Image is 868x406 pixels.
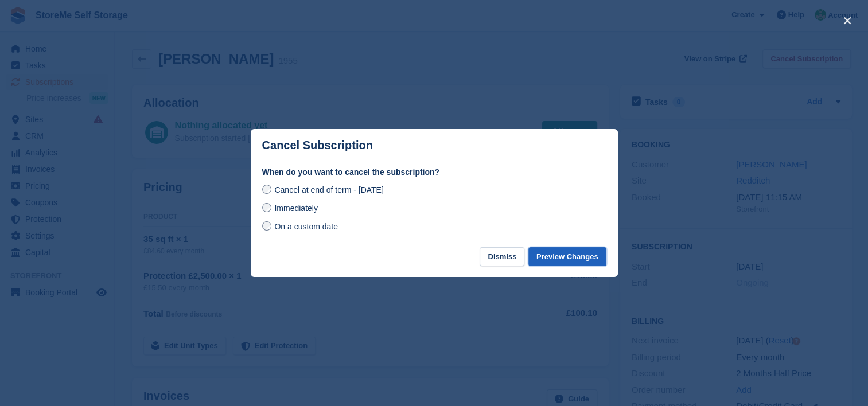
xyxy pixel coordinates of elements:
input: Cancel at end of term - [DATE] [262,185,271,194]
p: Cancel Subscription [262,139,373,152]
label: When do you want to cancel the subscription? [262,166,606,178]
input: On a custom date [262,221,271,231]
button: close [838,11,857,30]
input: Immediately [262,203,271,212]
span: Cancel at end of term - [DATE] [274,185,383,194]
span: On a custom date [274,222,338,231]
button: Dismiss [480,247,524,266]
button: Preview Changes [528,247,606,266]
span: Immediately [274,204,317,213]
